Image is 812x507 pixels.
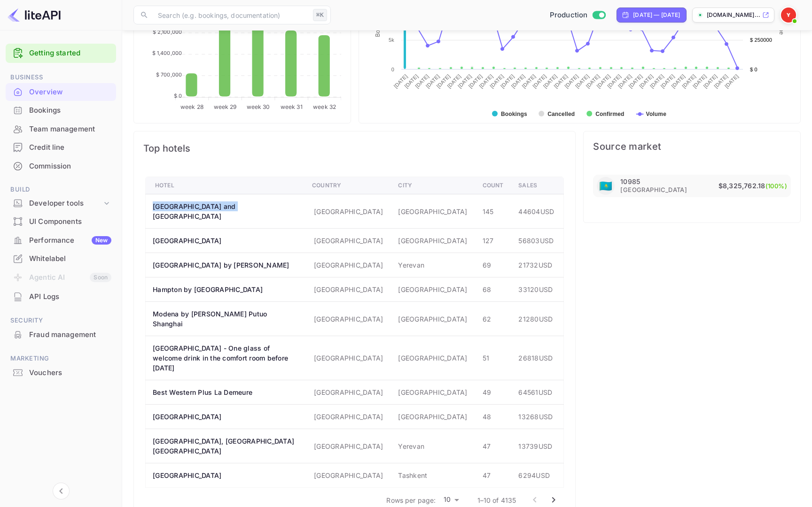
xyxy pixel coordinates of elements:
td: [GEOGRAPHIC_DATA] [304,429,390,463]
div: [DATE] — [DATE] [633,11,680,19]
td: [GEOGRAPHIC_DATA] [304,302,390,336]
text: [DATE] [617,73,632,89]
tspan: $ 0 [174,92,182,99]
span: Marketing [6,353,116,364]
div: Getting started [6,44,116,63]
text: [DATE] [403,73,419,89]
div: Overview [6,83,116,101]
div: Switch to Sandbox mode [546,10,609,21]
td: [GEOGRAPHIC_DATA] [390,277,475,302]
td: 47 [475,429,511,463]
div: Whitelabel [6,250,116,268]
td: Yerevan [390,429,475,463]
div: Overview [29,87,111,98]
th: Best Western Plus La Demeure [146,380,305,405]
td: 127 [475,229,511,253]
text: [DATE] [435,73,451,89]
a: Team management [6,120,116,138]
div: Fraud management [6,326,116,344]
div: PerformanceNew [6,231,116,250]
text: [DATE] [542,73,558,89]
div: Vouchers [29,368,111,378]
span: (100%) [765,182,787,190]
td: [GEOGRAPHIC_DATA] [304,253,390,277]
tspan: $ 700,000 [156,71,182,78]
td: [GEOGRAPHIC_DATA] [304,277,390,302]
td: 68 [475,277,511,302]
text: [DATE] [521,73,537,89]
td: [GEOGRAPHIC_DATA] [390,229,475,253]
text: $ 0 [750,67,757,72]
text: [DATE] [531,73,547,89]
div: ⌘K [313,9,327,21]
th: Hampton by [GEOGRAPHIC_DATA] [146,277,305,302]
text: [DATE] [392,73,408,89]
text: [DATE] [467,73,483,89]
div: New [92,236,111,245]
td: 26818 USD [511,336,564,380]
a: Bookings [6,101,116,119]
div: Click to change the date range period [617,8,686,23]
a: UI Components [6,213,116,230]
text: Volume [646,111,666,117]
text: [DATE] [489,73,505,89]
div: Kazakhstan [597,177,615,195]
text: 0 [391,67,394,72]
text: [DATE] [414,73,430,89]
span: Production [550,10,588,21]
text: [DATE] [724,73,740,89]
td: [GEOGRAPHIC_DATA] [304,194,390,229]
div: Bookings [29,105,111,116]
text: [DATE] [638,73,654,89]
td: [GEOGRAPHIC_DATA] [390,380,475,405]
span: [GEOGRAPHIC_DATA] [620,185,687,194]
span: Business [6,72,116,83]
text: [DATE] [585,73,601,89]
td: 145 [475,194,511,229]
text: [DATE] [649,73,665,89]
text: [DATE] [606,73,622,89]
div: Developer tools [6,195,116,212]
table: a dense table [145,177,564,488]
td: 47 [475,463,511,488]
th: Count [475,177,511,194]
td: 51 [475,336,511,380]
th: [GEOGRAPHIC_DATA] [146,463,305,488]
text: Bookings [501,111,527,117]
div: 10 [440,493,462,507]
div: Vouchers [6,364,116,382]
text: $ 250000 [750,37,772,43]
td: 49 [475,380,511,405]
span: Build [6,184,116,195]
div: Fraud management [29,330,111,340]
text: [DATE] [670,73,686,89]
text: [DATE] [457,73,473,89]
text: [DATE] [692,73,708,89]
tspan: week 30 [247,103,270,110]
p: Rows per page: [386,495,436,505]
td: [GEOGRAPHIC_DATA] [304,336,390,380]
p: $8,325,762.18 [718,180,787,192]
th: [GEOGRAPHIC_DATA] and [GEOGRAPHIC_DATA] [146,194,305,229]
a: Getting started [29,48,111,59]
tspan: week 32 [313,103,336,110]
div: Developer tools [29,198,102,209]
td: 21280 USD [511,302,564,336]
div: Commission [6,157,116,176]
a: PerformanceNew [6,231,116,249]
td: 62 [475,302,511,336]
td: 21732 USD [511,253,564,277]
td: [GEOGRAPHIC_DATA] [390,405,475,429]
td: 33120 USD [511,277,564,302]
th: City [390,177,475,194]
td: 44604 USD [511,194,564,229]
text: [DATE] [478,73,494,89]
div: API Logs [29,292,111,302]
div: Credit line [6,138,116,157]
td: [GEOGRAPHIC_DATA] [304,405,390,429]
a: Overview [6,83,116,100]
a: Fraud management [6,326,116,343]
div: UI Components [29,216,111,227]
th: Sales [511,177,564,194]
td: 13739 USD [511,429,564,463]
